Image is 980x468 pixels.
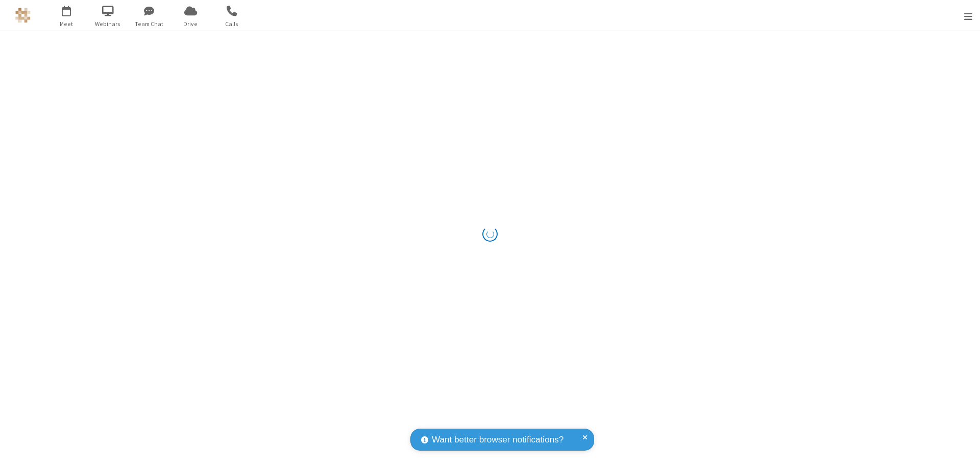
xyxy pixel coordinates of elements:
[130,19,168,29] span: Team Chat
[213,19,251,29] span: Calls
[89,19,127,29] span: Webinars
[171,19,210,29] span: Drive
[432,433,563,447] span: Want better browser notifications?
[15,8,31,23] img: QA Selenium DO NOT DELETE OR CHANGE
[47,19,86,29] span: Meet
